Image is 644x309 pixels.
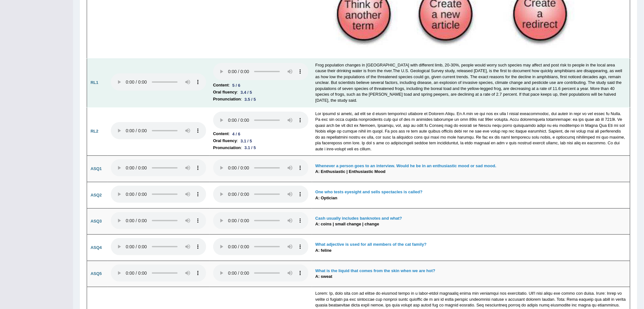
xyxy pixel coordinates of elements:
b: Oral fluency [213,89,237,96]
li: : [213,144,308,151]
td: Lor ipsumd si ametc, ad elit se d eiusm temporinci utlabore et Dolorem Aliqu. En A min ve qui nos... [312,107,630,156]
b: RL2 [91,129,98,134]
div: 3.5 / 5 [242,96,259,103]
b: What is the liquid that comes from the skin when we are hot? [315,268,436,273]
td: Frog population changes in [GEOGRAPHIC_DATA] with different limb, 20-30%, people would worry such... [312,58,630,107]
b: A: sweat [315,274,332,279]
li: : [213,137,308,144]
li: : [213,82,308,89]
b: What adjective is used for all members of the cat family? [315,242,427,247]
li: : [213,130,308,137]
b: A: Enthusiastic | Enthusiastic Mood [315,169,386,174]
div: 5 / 6 [230,82,243,89]
b: ASQ5 [91,271,102,276]
li: : [213,96,308,103]
b: Cash usually includes banknotes and what? [315,216,402,221]
b: A: feline [315,248,332,253]
b: Content [213,130,229,137]
b: Pronunciation [213,144,241,151]
b: ASQ2 [91,193,102,197]
b: A: Optician [315,196,337,200]
b: Pronunciation [213,96,241,103]
b: ASQ4 [91,245,102,250]
b: Oral fluency [213,137,237,144]
li: : [213,89,308,96]
div: 3.1 / 5 [242,145,259,151]
b: Content [213,82,229,89]
div: 3.1 / 5 [238,138,254,144]
b: ASQ3 [91,219,102,223]
b: Whenever a person goes to an interview. Would he be in an enthusiastic mood or sad mood. [315,163,497,168]
b: RL1 [91,80,98,85]
b: One who tests eyesight and sells spectacles is called? [315,189,423,194]
div: 3.4 / 5 [238,89,254,96]
b: ASQ1 [91,166,102,171]
b: A: coins | small change | change [315,222,379,226]
div: 4 / 6 [230,131,243,137]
